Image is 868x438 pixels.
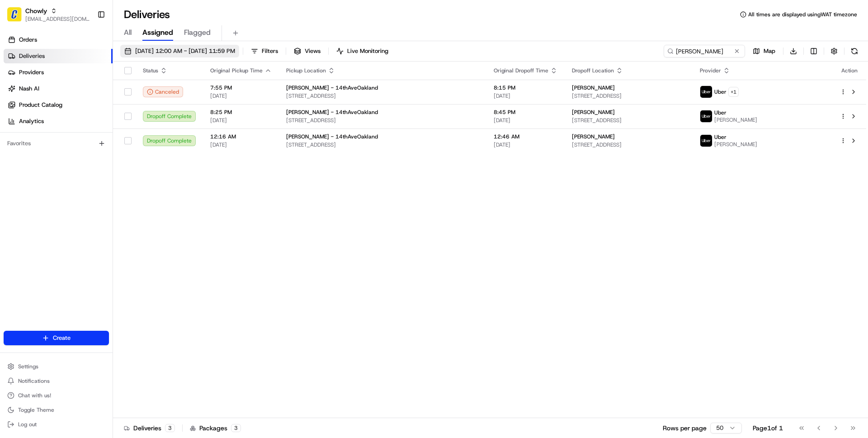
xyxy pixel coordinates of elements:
[572,141,685,148] span: [STREET_ADDRESS]
[247,45,282,57] button: Filters
[286,109,378,116] span: [PERSON_NAME] - 14thAveOakland
[494,133,557,140] span: 12:46 AM
[290,45,325,57] button: Views
[4,81,113,96] a: Nash AI
[714,141,757,148] span: [PERSON_NAME]
[143,67,158,74] span: Status
[572,92,685,100] span: [STREET_ADDRESS]
[4,4,94,25] button: ChowlyChowly[EMAIL_ADDRESS][DOMAIN_NAME]
[4,49,113,63] a: Deliveries
[494,141,557,148] span: [DATE]
[154,89,165,100] button: Start new chat
[728,87,739,97] button: +1
[4,65,113,80] a: Providers
[143,86,183,97] button: Canceled
[19,52,45,60] span: Deliveries
[572,117,685,124] span: [STREET_ADDRESS]
[165,424,175,432] div: 3
[4,418,109,431] button: Log out
[700,67,721,74] span: Provider
[19,117,44,125] span: Analytics
[64,153,109,160] a: Powered byPylon
[19,36,37,44] span: Orders
[332,45,392,57] button: Live Monitoring
[210,133,272,140] span: 12:16 AM
[700,86,712,98] img: uber-new-logo.jpeg
[494,67,548,74] span: Original Dropoff Time
[572,133,615,140] span: [PERSON_NAME]
[4,375,109,387] button: Notifications
[31,86,148,95] div: Start new chat
[286,67,326,74] span: Pickup Location
[4,404,109,416] button: Toggle Theme
[4,98,113,112] a: Product Catalog
[764,47,775,55] span: Map
[4,360,109,373] button: Settings
[18,363,38,370] span: Settings
[4,136,109,151] div: Favorites
[7,7,22,22] img: Chowly
[18,392,51,399] span: Chat with us!
[85,131,145,140] span: API Documentation
[31,95,114,103] div: We're available if you need us!
[124,7,170,22] h1: Deliveries
[19,68,44,76] span: Providers
[210,109,272,116] span: 8:25 PM
[9,86,25,103] img: 1736555255976-a54dd68f-1ca7-489b-9aae-adbdc363a1c4
[4,33,113,47] a: Orders
[714,88,726,95] span: Uber
[748,11,857,18] span: All times are displayed using WAT timezone
[572,67,614,74] span: Dropoff Location
[4,331,109,345] button: Create
[5,128,73,144] a: 📗Knowledge Base
[210,141,272,148] span: [DATE]
[753,424,783,433] div: Page 1 of 1
[190,424,241,433] div: Packages
[135,47,235,55] span: [DATE] 12:00 AM - [DATE] 11:59 PM
[494,92,557,100] span: [DATE]
[18,131,69,140] span: Knowledge Base
[124,27,132,38] span: All
[73,128,149,144] a: 💻API Documentation
[18,406,54,414] span: Toggle Theme
[25,15,90,23] button: [EMAIL_ADDRESS][DOMAIN_NAME]
[494,109,557,116] span: 8:45 PM
[76,132,84,139] div: 💻
[210,117,272,124] span: [DATE]
[53,334,71,342] span: Create
[664,45,745,57] input: Type to search
[848,45,861,57] button: Refresh
[4,389,109,402] button: Chat with us!
[305,47,321,55] span: Views
[714,133,726,141] span: Uber
[749,45,779,57] button: Map
[663,424,707,433] p: Rows per page
[210,67,263,74] span: Original Pickup Time
[90,153,109,160] span: Pylon
[4,114,113,129] a: Analytics
[18,421,37,428] span: Log out
[9,132,16,139] div: 📗
[840,67,859,74] div: Action
[262,47,278,55] span: Filters
[19,101,62,109] span: Product Catalog
[25,6,47,15] button: Chowly
[714,116,757,124] span: [PERSON_NAME]
[572,109,615,116] span: [PERSON_NAME]
[286,133,378,140] span: [PERSON_NAME] - 14thAveOakland
[286,84,378,91] span: [PERSON_NAME] - 14thAveOakland
[700,110,712,122] img: uber-new-logo.jpeg
[494,84,557,91] span: 8:15 PM
[18,377,50,385] span: Notifications
[9,36,165,51] p: Welcome 👋
[494,117,557,124] span: [DATE]
[210,92,272,100] span: [DATE]
[286,92,479,100] span: [STREET_ADDRESS]
[184,27,211,38] span: Flagged
[210,84,272,91] span: 7:55 PM
[286,141,479,148] span: [STREET_ADDRESS]
[700,135,712,147] img: uber-new-logo.jpeg
[714,109,726,116] span: Uber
